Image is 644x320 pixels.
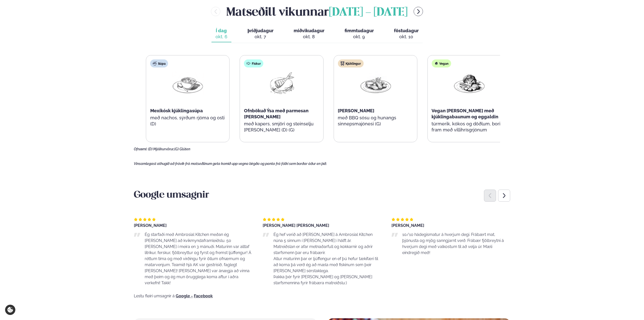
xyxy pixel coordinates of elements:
[294,34,324,40] div: okt. 8
[345,34,374,40] div: okt. 9
[329,7,408,18] span: [DATE] - [DATE]
[338,115,413,127] p: með BBQ sósu og hunangs sinnepsmajónesi (G)
[134,162,327,166] span: Vinsamlegast athugið að frávik frá matseðlinum geta komið upp vegna birgða og panta frá fólki sem...
[394,28,419,33] span: föstudagur
[247,61,251,65] img: fish.svg
[434,61,438,65] img: Vegan.svg
[226,3,408,20] h2: Matseðill vikunnar
[216,28,227,34] span: Í dag
[248,34,273,40] div: okt. 7
[134,294,175,298] span: Lestu fleiri umsagnir á
[341,26,378,42] button: fimmtudagur okt. 9
[148,147,174,151] span: (D) Mjólkurvörur,
[134,189,510,201] h3: Google umsagnir
[134,147,147,151] span: Ofnæmi:
[432,59,451,67] div: Vegan
[5,305,15,315] a: Cookie settings
[359,72,391,95] img: Chicken-wings-legs.png
[244,59,263,67] div: Fiskur
[211,26,231,42] button: Í dag okt. 6
[273,274,381,286] p: Þakka þér fyrir [PERSON_NAME] og [PERSON_NAME] starfsmennina fyrir frábæra matreiðslu:)
[432,108,498,119] span: Vegan [PERSON_NAME] með kjúklingabaunum og eggaldin
[216,34,227,40] div: okt. 6
[273,232,381,244] p: Ég hef verið að [PERSON_NAME] á Ambrosial Kitchen núna 5 sinnum í [PERSON_NAME] í hálft ár.
[391,224,510,228] div: [PERSON_NAME]
[244,121,319,133] p: með kapers, smjöri og steinselju [PERSON_NAME] (D) (G)
[484,190,496,202] div: Previous slide
[145,232,251,285] span: Ég starfaði með Ambrosial Kitchen meðan ég [PERSON_NAME] að kvikmyndaframleiðslu. 50 [PERSON_NAME...
[150,108,203,113] span: Mexíkósk kjúklingasúpa
[498,190,510,202] div: Next slide
[390,26,423,42] button: föstudagur okt. 10
[273,256,381,274] p: Allur maturinn þar er ljúffengur en ef þú hefur tækifæri til að koma þá verð ég að mæla með fiski...
[265,72,298,95] img: Fish.png
[174,147,190,151] span: (G) Glúten
[172,72,204,95] img: Soup.png
[402,232,504,255] span: 10/10 hádegismatur á hverjum degi. Frábært mat, þjónusta og mjög sanngjarnt verð. Frábær fjölbrey...
[338,108,374,113] span: [PERSON_NAME]
[394,34,419,40] div: okt. 10
[263,224,381,228] div: [PERSON_NAME] [PERSON_NAME]
[211,7,220,16] button: menu-btn-left
[338,59,363,67] div: Kjúklingur
[453,72,485,95] img: Vegan.png
[150,115,225,127] p: með nachos, sýrðum rjóma og osti (D)
[243,26,278,42] button: þriðjudagur okt. 7
[432,121,507,133] p: túrmerik, kókos og döðlum, borið fram með villihrísgrjónum
[134,224,253,228] div: [PERSON_NAME]
[273,244,381,256] p: Matreiðslan er afar metnaðarfull og kokkarnir og aðrir starfsmenn þar eru frábærir.
[290,26,328,42] button: miðvikudagur okt. 8
[248,28,273,33] span: þriðjudagur
[294,28,324,33] span: miðvikudagur
[244,108,309,119] span: Ofnbökuð Ýsa með parmesan [PERSON_NAME]
[340,61,344,65] img: chicken.svg
[414,7,423,16] button: menu-btn-right
[194,294,213,298] a: Facebook
[150,59,168,67] div: Súpa
[176,294,193,298] a: Google -
[153,61,157,65] img: soup.svg
[345,28,374,33] span: fimmtudagur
